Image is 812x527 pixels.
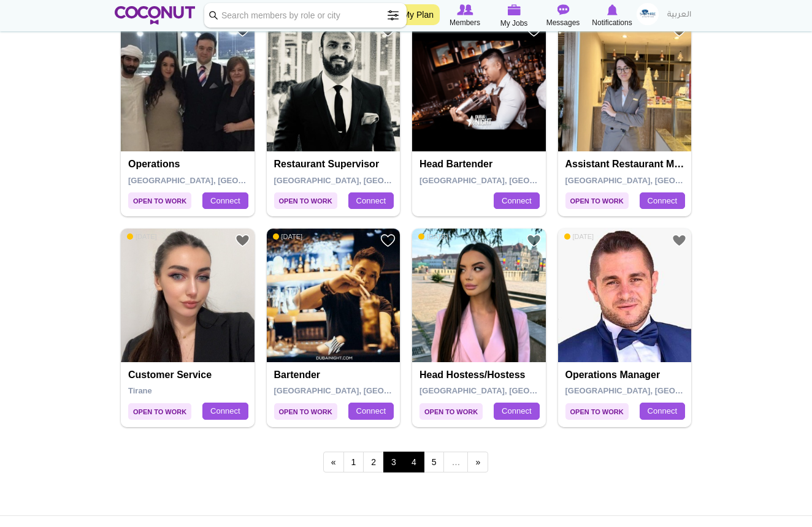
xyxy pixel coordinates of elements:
[380,233,396,248] a: Add to Favourites
[494,403,539,420] a: Connect
[661,3,697,28] a: العربية
[274,159,396,170] h4: Restaurant supervisor
[500,17,528,29] span: My Jobs
[443,452,468,472] span: …
[419,386,594,395] span: [GEOGRAPHIC_DATA], [GEOGRAPHIC_DATA]
[557,4,569,15] img: Messages
[348,403,394,420] a: Connect
[419,159,542,170] h4: Head Bartender
[467,452,488,472] a: next ›
[115,6,195,25] img: Home
[546,17,580,29] span: Messages
[507,4,521,15] img: My Jobs
[457,4,473,15] img: Browse Members
[274,403,337,420] span: Open to Work
[419,403,483,420] span: Open to Work
[419,176,594,185] span: [GEOGRAPHIC_DATA], [GEOGRAPHIC_DATA]
[383,452,404,472] span: 3
[202,192,248,210] a: Connect
[672,233,687,248] a: Add to Favourites
[640,192,685,210] a: Connect
[565,386,740,395] span: [GEOGRAPHIC_DATA], [GEOGRAPHIC_DATA]
[418,232,448,241] span: [DATE]
[565,403,629,420] span: Open to Work
[489,3,538,29] a: My Jobs My Jobs
[323,452,344,472] a: ‹ previous
[363,452,384,472] a: 2
[128,370,250,381] h4: Customer Service
[494,192,539,210] a: Connect
[565,159,688,170] h4: Assistant Restaurant Manager
[202,403,248,420] a: Connect
[273,232,303,241] span: [DATE]
[588,3,637,29] a: Notifications Notifications
[565,192,629,209] span: Open to Work
[348,192,394,210] a: Connect
[343,452,364,472] a: 1
[128,176,303,185] span: [GEOGRAPHIC_DATA], [GEOGRAPHIC_DATA]
[565,176,740,185] span: [GEOGRAPHIC_DATA], [GEOGRAPHIC_DATA]
[274,176,449,185] span: [GEOGRAPHIC_DATA], [GEOGRAPHIC_DATA]
[607,4,618,15] img: Notifications
[128,192,191,209] span: Open to Work
[538,3,588,29] a: Messages Messages
[128,403,191,420] span: Open to Work
[564,232,594,241] span: [DATE]
[274,386,449,395] span: [GEOGRAPHIC_DATA], [GEOGRAPHIC_DATA]
[204,3,407,28] input: Search members by role or city
[450,17,480,29] span: Members
[127,232,157,241] span: [DATE]
[592,17,632,29] span: Notifications
[274,192,337,209] span: Open to Work
[440,3,489,29] a: Browse Members Members
[526,233,542,248] a: Add to Favourites
[404,452,424,472] a: 4
[235,233,250,248] a: Add to Favourites
[274,370,396,381] h4: Bartender
[419,370,542,381] h4: Head Hostess/Hostess
[128,386,152,395] span: Tirane
[640,403,685,420] a: Connect
[565,370,688,381] h4: Operations manager
[424,452,445,472] a: 5
[128,159,250,170] h4: Operations
[396,4,440,25] a: My Plan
